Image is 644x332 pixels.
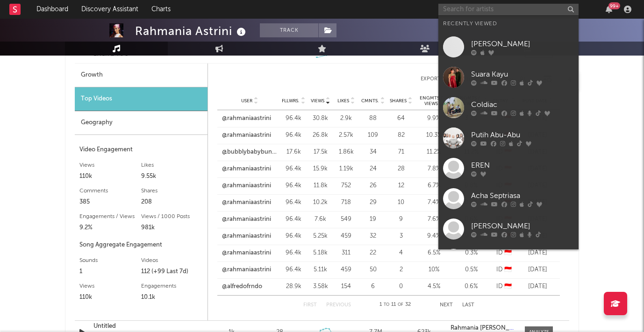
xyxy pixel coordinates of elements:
[79,281,141,292] div: Views
[141,255,203,266] div: Videos
[326,303,351,308] button: Previous
[389,181,413,191] div: 12
[608,2,620,9] div: 99 +
[336,248,357,258] div: 311
[336,114,357,123] div: 2.9k
[93,322,191,331] a: Untitled
[310,232,331,241] div: 5.25k
[389,131,413,140] div: 82
[504,250,512,256] span: 🇮🇩
[417,248,450,258] div: 6.5 %
[222,148,277,157] a: @bubblybabybunny
[471,69,574,80] div: Suara Kayu
[336,232,357,241] div: 459
[79,197,141,208] div: 385
[79,222,141,233] div: 9.2%
[520,265,555,275] div: [DATE]
[79,266,141,277] div: 1
[336,282,357,291] div: 154
[455,282,487,291] div: 0.6 %
[282,232,305,241] div: 96.4k
[443,18,574,29] div: Recently Viewed
[141,160,203,171] div: Likes
[520,282,555,291] div: [DATE]
[222,232,271,241] a: @rahmaniaastrini
[222,114,271,123] a: @rahmaniaastrini
[417,265,450,275] div: 10 %
[336,131,357,140] div: 2.57k
[451,325,515,332] a: Rahmania [PERSON_NAME] & MALIQ&D'Essentials
[222,215,271,224] a: @rahmaniaastrini
[282,198,305,207] div: 96.4k
[79,255,141,266] div: Sounds
[417,148,450,157] div: 11.2 %
[471,160,574,171] div: EREN
[438,62,579,92] a: Suara Kayu
[79,211,141,222] div: Engagements / Views
[141,171,203,182] div: 9.55k
[389,215,413,224] div: 9
[390,98,407,104] span: Shares
[361,181,385,191] div: 26
[361,232,385,241] div: 32
[504,267,512,273] span: 🇮🇩
[310,181,331,191] div: 11.8k
[361,198,385,207] div: 29
[303,303,317,308] button: First
[417,215,450,224] div: 7.6 %
[389,282,413,291] div: 0
[75,64,208,87] div: Growth
[310,198,331,207] div: 10.2k
[389,114,413,123] div: 64
[438,244,579,275] a: Andien
[492,265,515,275] div: ID
[79,185,141,197] div: Comments
[417,114,450,123] div: 9.9 %
[471,99,574,110] div: Coldiac
[75,87,208,111] div: Top Videos
[282,248,305,258] div: 96.4k
[141,211,203,222] div: Views / 1000 Posts
[361,282,385,291] div: 6
[310,148,331,157] div: 17.5k
[282,181,305,191] div: 96.4k
[336,148,357,157] div: 1.86k
[492,282,515,291] div: ID
[361,215,385,224] div: 19
[440,303,453,308] button: Next
[282,148,305,157] div: 17.6k
[222,181,271,191] a: @rahmaniaastrini
[451,325,592,331] strong: Rahmania [PERSON_NAME] & MALIQ&D'Essentials
[370,299,421,311] div: 1 11 32
[310,215,331,224] div: 7.6k
[389,148,413,157] div: 71
[222,248,271,258] a: @rahmaniaastrini
[455,265,487,275] div: 0.5 %
[75,111,208,135] div: Geography
[336,265,357,275] div: 459
[337,98,349,104] span: Likes
[389,232,413,241] div: 3
[384,303,389,307] span: to
[241,98,252,104] span: User
[336,181,357,191] div: 752
[438,32,579,62] a: [PERSON_NAME]
[222,198,271,207] a: @rahmaniaastrini
[222,164,271,174] a: @rahmaniaastrini
[389,265,413,275] div: 2
[222,131,271,140] a: @rahmaniaastrini
[282,265,305,275] div: 96.4k
[417,181,450,191] div: 6.7 %
[310,164,331,174] div: 15.9k
[438,153,579,184] a: EREN
[222,282,262,291] a: @alfredofrndo
[361,114,385,123] div: 88
[389,248,413,258] div: 4
[310,248,331,258] div: 5.18k
[79,292,141,303] div: 110k
[141,222,203,233] div: 981k
[282,131,305,140] div: 96.4k
[455,248,487,258] div: 0.3 %
[141,266,203,277] div: 112 (+99 Last 7d)
[222,265,271,275] a: @rahmaniaastrini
